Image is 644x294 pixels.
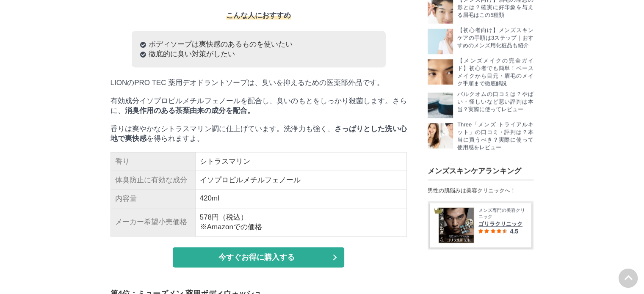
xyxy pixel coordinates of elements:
span: 4.5 [510,228,518,235]
a: 【初心者向け】メンズスキンケアの手順は3ステップ｜おすすめのメンズ用化粧品も紹介 [428,29,533,54]
p: 有効成分イソプロピルメチルフェノールを配合し、臭いのもとをしっかり殺菌します。さらに、 [111,96,407,115]
a: 【メンズメイクの完全ガイド】初心者でも簡単！ベースメイクから目元・眉毛のメイク手順まで徹底解説 [428,59,533,88]
a: 今すぐお得に購入する [173,247,344,267]
a: バルクオムの口コミは？やばい・怪しいなど悪い評判は本当？実際に使ってレビュー [428,93,533,118]
td: イソプロピルメチルフェノール [195,170,406,189]
a: ゴリラ洗顔 メンズ専門の美容クリニック ゴリラクリニック 4.5 [438,207,525,243]
p: バルクオムの口コミは？やばい・怪しいなど悪い評判は本当？実際に使ってレビュー [457,91,533,113]
div: 男性の肌悩みは美容クリニックへ！ [428,187,533,195]
h3: メンズスキンケアランキング [428,166,533,176]
img: PAGE UP [619,269,638,288]
span: ゴリラクリニック [478,220,525,228]
strong: さっぱりとした洗い心地で爽快感 [111,125,407,143]
td: 体臭防止に有効な成分 [111,170,195,189]
td: メーカー希望小売価格 [111,208,195,236]
a: Three「メンズ トライアルキット」の口コミ・評判は？本当に買うべき？実際に使って使用感をレビュー [428,123,533,151]
td: 香り [111,152,195,170]
p: 【メンズメイクの完全ガイド】初心者でも簡単！ベースメイクから目元・眉毛のメイク手順まで徹底解説 [457,57,533,88]
p: Three「メンズ トライアルキット」の口コミ・評判は？本当に買うべき？実際に使って使用感をレビュー [457,121,533,151]
strong: 消臭作用のある茶葉由来の成分を配合。 [125,107,254,115]
p: 香りは爽やかなシトラスマリン調に仕上げています。洗浄力も強く、 を得られますよ。 [111,124,407,143]
p: LIONのPRO TEC 薬用デオドラントソープは、臭いを抑えるための医薬部外品です。 [111,78,407,88]
td: 内容量 [111,189,195,208]
td: 578円（税込） ※Amazonでの価格 [195,208,406,236]
td: 420ml [195,189,406,208]
p: 【初心者向け】メンズスキンケアの手順は3ステップ｜おすすめのメンズ用化粧品も紹介 [457,27,533,49]
td: シトラスマリン [195,152,406,170]
li: ボディソープは爽快感のあるものを使いたい [140,39,377,49]
li: 徹底的に臭い対策がしたい [140,49,377,59]
span: こんな人におすすめ [226,11,291,19]
img: ゴリラ洗顔 [439,208,474,243]
span: メンズ専門の美容クリニック [478,207,525,220]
